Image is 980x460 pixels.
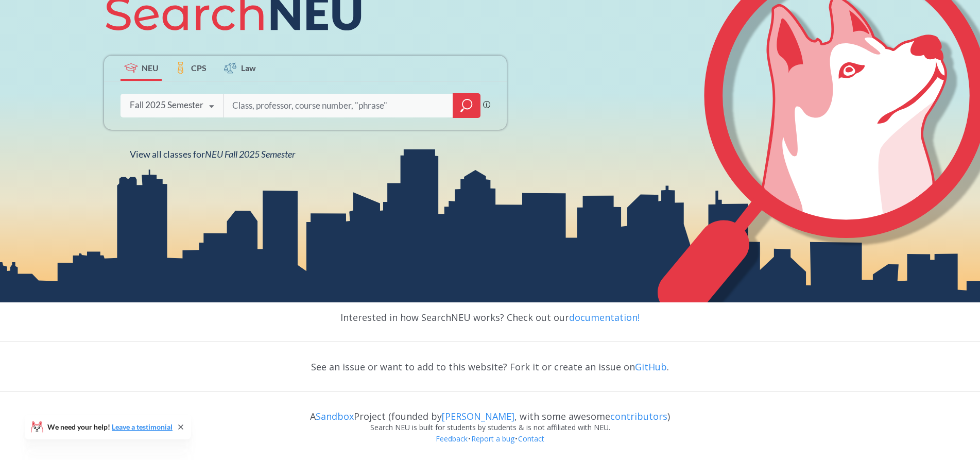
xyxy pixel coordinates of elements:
[316,410,354,422] a: Sandbox
[435,434,468,444] a: Feedback
[191,62,207,74] span: CPS
[453,93,480,118] div: magnifying glass
[460,98,473,113] svg: magnifying glass
[471,434,515,444] a: Report a bug
[130,148,295,160] span: View all classes for
[241,62,256,74] span: Law
[231,95,445,116] input: Class, professor, course number, "phrase"
[518,434,545,444] a: Contact
[610,410,667,422] a: contributors
[569,311,640,323] a: documentation!
[205,148,295,160] span: NEU Fall 2025 Semester
[442,410,514,422] a: [PERSON_NAME]
[142,62,159,74] span: NEU
[635,361,667,373] a: GitHub
[130,99,203,111] div: Fall 2025 Semester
